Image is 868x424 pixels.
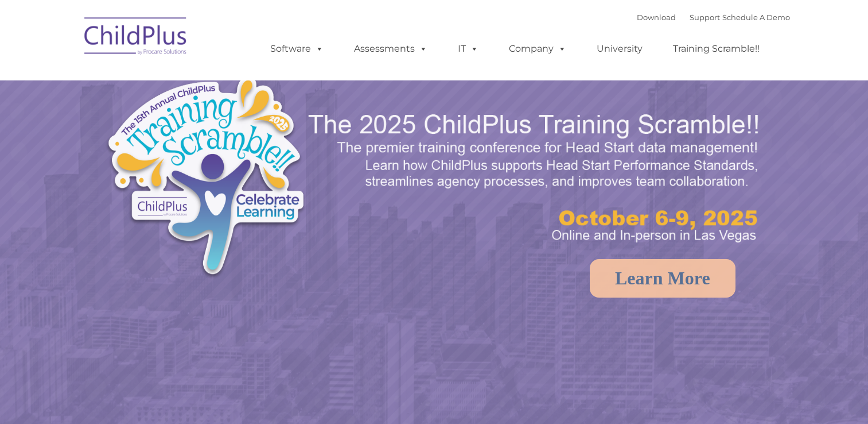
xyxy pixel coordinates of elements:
a: Training Scramble!! [661,37,771,60]
a: Learn More [590,259,735,298]
a: Schedule A Demo [722,13,790,22]
img: ChildPlus by Procare Solutions [79,9,193,67]
a: Company [497,37,578,60]
a: Assessments [342,37,439,60]
a: University [585,37,654,60]
a: Download [637,13,676,22]
a: IT [446,37,490,60]
a: Software [259,37,335,60]
font: | [637,13,790,22]
a: Support [690,13,720,22]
